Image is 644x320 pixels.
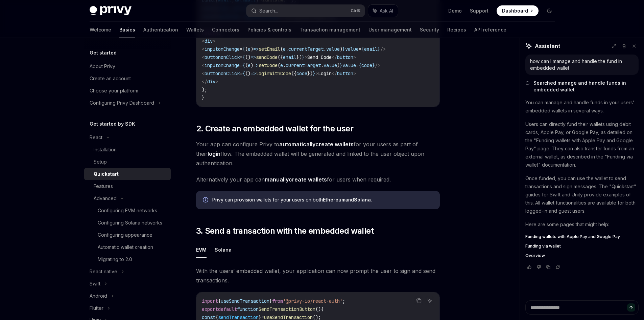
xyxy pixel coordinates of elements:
span: ( [278,62,280,68]
a: Migrating to 2.0 [84,253,171,265]
span: { [242,70,245,77]
a: Connectors [212,22,239,38]
span: Funding via wallet [525,243,561,249]
span: export [202,306,218,312]
span: currentTarget [288,46,324,52]
p: Once funded, you can use the wallet to send transactions and sign messages. The "Quickstart" guid... [525,174,639,215]
span: { [361,46,364,52]
span: </ [202,79,207,85]
span: code [296,70,307,77]
span: e [280,62,283,68]
span: div [205,38,213,44]
span: sendCode [256,54,278,60]
span: default [218,306,237,312]
a: Support [470,7,488,14]
span: = [359,46,361,52]
span: }) [296,54,302,60]
a: Overview [525,253,639,258]
a: Demo [448,7,462,14]
a: Security [420,22,439,38]
span: ( [280,46,283,52]
span: /> [380,46,386,52]
a: Funding wallets with Apple Pay and Google Pay [525,234,639,239]
a: Installation [84,144,171,156]
div: About Privy [90,62,115,70]
span: { [242,54,245,60]
span: Dashboard [502,7,528,14]
span: Login [318,70,332,77]
div: Android [90,292,107,300]
span: </ [332,70,337,77]
span: onChange [218,46,240,52]
span: 3. Send a transaction with the embedded wallet [196,226,374,236]
a: About Privy [84,60,171,72]
span: { [321,306,324,312]
a: Wallets [186,22,204,38]
div: Search... [259,7,278,15]
span: e [283,46,286,52]
span: Send Code [307,54,332,60]
span: input [205,62,218,68]
span: { [218,298,221,304]
a: Automatic wallet creation [84,241,171,253]
span: useSendTransaction [221,298,269,304]
span: button [337,54,353,60]
a: Setup [84,156,171,168]
p: Here are some pages that might help: [525,220,639,229]
span: = [356,62,359,68]
div: Swift [90,280,100,288]
img: dark logo [90,6,132,16]
div: Installation [94,146,117,154]
a: Configuring EVM networks [84,205,171,217]
a: Configuring Solana networks [84,217,171,229]
span: < [202,54,205,60]
span: ; [342,298,345,304]
a: Funding via wallet [525,243,639,249]
a: manuallycreate wallets [265,176,327,183]
span: < [202,38,205,44]
span: Ask AI [380,7,393,14]
span: Ctrl K [351,8,361,14]
span: } [378,46,380,52]
span: e [248,62,251,68]
span: ({ [278,54,283,60]
a: Choose your platform [84,85,171,97]
button: Send message [627,303,635,312]
div: Create an account [90,74,131,83]
div: Quickstart [94,170,119,178]
span: ( [245,62,248,68]
strong: automatically [279,141,315,148]
span: { [242,62,245,68]
span: > [353,54,356,60]
div: Advanced [94,194,117,202]
span: Funding wallets with Apple Pay and Google Pay [525,234,620,239]
strong: Solana [354,197,371,202]
span: > [315,70,318,77]
div: Setup [94,158,107,166]
span: } [302,54,305,60]
div: Automatic wallet creation [98,243,153,251]
span: > [215,79,218,85]
span: '@privy-io/react-auth' [283,298,342,304]
div: Privy can provision wallets for your users on both and . [212,196,433,204]
strong: login [208,150,220,157]
span: setCode [259,62,278,68]
span: email [364,46,378,52]
span: setEmail [259,46,280,52]
span: () [315,306,321,312]
span: ( [245,46,248,52]
div: React [90,133,102,142]
span: button [337,70,353,77]
span: e [248,46,251,52]
span: email [283,54,296,60]
span: } [269,298,272,304]
span: => [251,54,256,60]
span: } [202,95,205,101]
span: () [245,54,251,60]
span: }) [307,70,313,77]
button: Copy the contents from the code block [414,296,423,305]
span: currentTarget [286,62,321,68]
div: React native [90,268,117,276]
a: Policies & controls [247,22,291,38]
span: < [202,46,205,52]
